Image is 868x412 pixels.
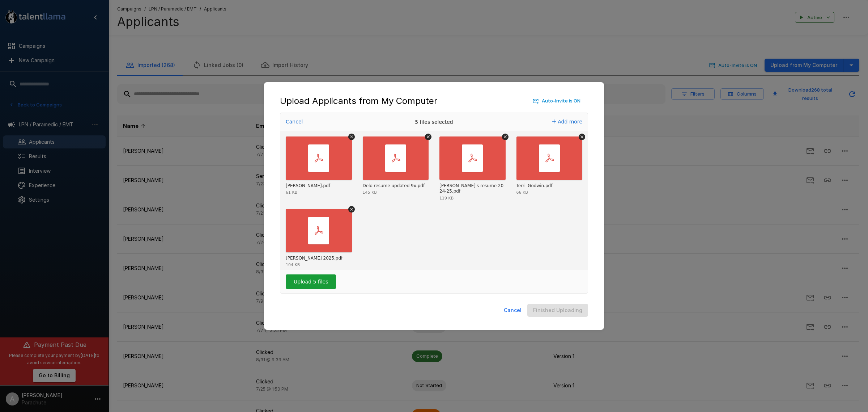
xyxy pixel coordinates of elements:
button: Cancel [284,117,305,127]
div: christine's resume 2024-25.pdf [439,183,504,194]
button: Upload 5 files [286,274,336,289]
div: Terri_Godwin.pdf [516,183,553,189]
button: Remove file [348,206,355,213]
button: Cancel [501,304,524,317]
div: 66 KB [516,190,528,194]
button: Remove file [579,134,585,140]
div: 104 KB [286,263,300,267]
button: Remove file [502,134,509,140]
div: Kelli ArmstrongResume 2025.pdf [286,256,342,261]
div: 61 KB [286,190,297,194]
div: 5 files selected [380,113,488,131]
div: 119 KB [439,196,454,200]
div: Sandra_McCallie.pdf [286,183,330,189]
span: Add more [558,119,582,125]
div: Delo resume updated 9x.pdf [363,183,425,189]
button: Add more files [549,117,585,127]
button: Remove file [348,134,355,140]
div: Uppy Dashboard [280,113,588,294]
button: Auto-Invite is ON [531,95,582,106]
div: Upload Applicants from My Computer [280,95,588,107]
button: Remove file [425,134,431,140]
div: 145 KB [363,190,377,194]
